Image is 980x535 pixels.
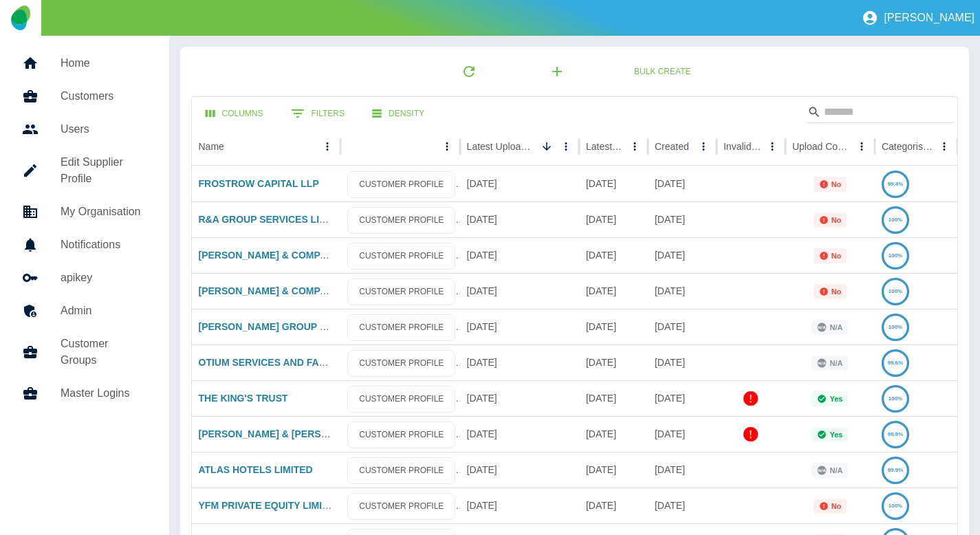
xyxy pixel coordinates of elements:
a: Edit Supplier Profile [11,146,158,195]
h5: Notifications [61,237,147,253]
text: 100% [889,288,902,294]
text: 100% [889,503,902,509]
button: Latest Upload Date column menu [556,137,576,156]
a: 99.6% [882,357,909,368]
div: 15 Jul 2025 [648,309,717,345]
text: 100% [889,395,902,402]
div: Invalid Creds [723,141,761,152]
text: 99.6% [888,360,904,366]
button: Latest Usage column menu [625,137,644,156]
div: 08 Oct 2025 [460,166,579,201]
button: Name column menu [318,137,337,156]
a: 100% [882,285,909,296]
p: N/A [829,466,842,474]
button: Upload Complete column menu [852,137,871,156]
p: N/A [829,359,842,367]
a: Notifications [11,228,158,261]
div: 08 Aug 2025 [460,309,579,345]
div: 01 Jun 2025 [579,452,648,488]
div: 26 Jul 2025 [579,237,648,273]
a: FROSTROW CAPITAL LLP [199,178,319,189]
div: Not all required reports for this customer were uploaded for the latest usage month. [814,248,847,263]
p: No [831,216,842,224]
h5: Customers [61,88,147,105]
h5: Admin [61,303,147,319]
a: Customer Groups [11,327,158,377]
div: 09 Jul 2025 [460,380,579,416]
h5: Customer Groups [61,336,147,369]
a: [PERSON_NAME] & [PERSON_NAME] LIMITED [199,428,414,439]
button: Categorised column menu [935,137,954,156]
div: 31 Jul 2025 [579,309,648,345]
div: Not all required reports for this customer were uploaded for the latest usage month. [814,212,847,228]
a: 99.4% [882,178,909,189]
a: apikey [11,261,158,294]
a: ATLAS HOTELS LIMITED [199,464,313,475]
a: Admin [11,294,158,327]
button: Show filters [280,100,356,127]
div: 31 Mar 2025 [648,452,717,488]
text: 99.4% [888,181,904,187]
a: CUSTOMER PROFILE [347,422,455,448]
div: Name [199,141,224,152]
p: No [831,287,842,296]
div: 12 Mar 2025 [648,488,717,523]
div: 25 Jun 2025 [579,416,648,452]
div: 21 Aug 2025 [648,237,717,273]
button: Invalid Creds column menu [763,137,782,156]
a: YFM PRIVATE EQUITY LIMITED [199,500,342,511]
a: THE KING'S TRUST [199,393,288,404]
button: Bulk Create [623,59,701,85]
div: 26 Jul 2025 [579,273,648,309]
div: Categorised [882,141,933,152]
p: No [831,252,842,260]
h5: apikey [61,270,147,286]
h5: Users [61,121,147,138]
p: No [831,180,842,188]
p: Yes [829,395,842,403]
div: 30 Jul 2025 [460,345,579,380]
button: Created column menu [694,137,713,156]
div: This status is not applicable for customers using manual upload. [812,463,848,478]
div: Search [807,101,955,126]
a: [PERSON_NAME] & COMPANY LIMITED [199,250,382,261]
div: 08 Nov 2024 [648,380,717,416]
div: This status is not applicable for customers using manual upload. [812,356,848,371]
div: Latest Upload Date [467,141,536,152]
a: My Organisation [11,195,158,228]
div: Latest Usage [586,141,624,152]
button: column menu [437,137,457,156]
h5: Edit Supplier Profile [61,154,147,187]
a: CUSTOMER PROFILE [347,207,455,234]
div: 25 Sep 2025 [460,201,579,237]
div: Not all required reports for this customer were uploaded for the latest usage month. [814,499,847,514]
div: Not all required reports for this customer were uploaded for the latest usage month. [814,177,847,192]
text: 100% [889,252,902,259]
a: Users [11,113,158,146]
a: Customers [11,80,158,113]
a: CUSTOMER PROFILE [347,314,455,341]
a: CUSTOMER PROFILE [347,350,455,377]
text: 100% [889,324,902,330]
a: 100% [882,393,909,404]
a: CUSTOMER PROFILE [347,493,455,520]
div: 22 Aug 2025 [460,273,579,309]
text: 99.9% [888,431,904,437]
p: No [831,502,842,510]
div: This status is not applicable for customers using manual upload. [812,320,848,335]
h5: My Organisation [61,204,147,220]
a: CUSTOMER PROFILE [347,457,455,484]
a: CUSTOMER PROFILE [347,386,455,413]
a: Master Logins [11,377,158,410]
div: Upload Complete [792,141,851,152]
p: N/A [829,323,842,331]
img: Logo [11,6,30,30]
a: 100% [882,250,909,261]
a: CUSTOMER PROFILE [347,243,455,270]
div: 17 Jun 2025 [460,452,579,488]
div: Not all required reports for this customer were uploaded for the latest usage month. [814,284,847,299]
button: Sort [537,137,556,156]
div: 22 Aug 2025 [460,237,579,273]
div: 01 Jul 2025 [579,380,648,416]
